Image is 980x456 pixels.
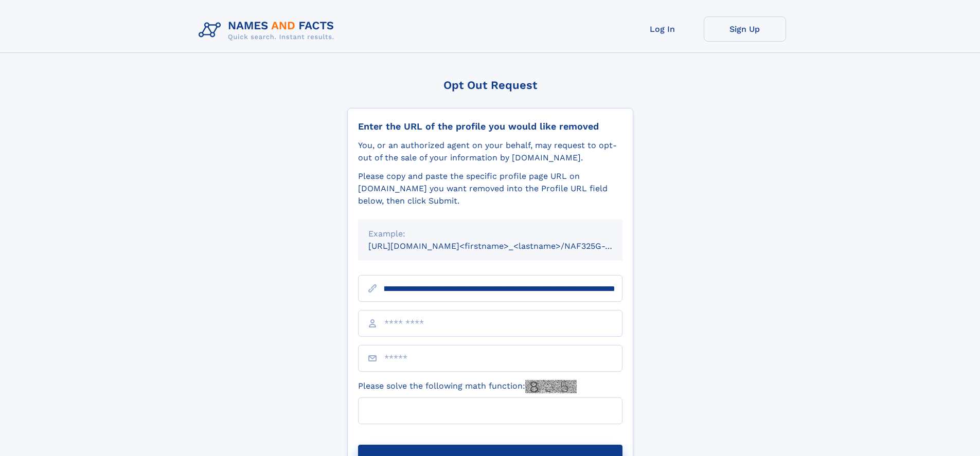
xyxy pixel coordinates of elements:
[194,16,343,44] img: Logo Names and Facts
[358,139,622,164] div: You, or an authorized agent on your behalf, may request to opt-out of the sale of your informatio...
[358,121,622,132] div: Enter the URL of the profile you would like removed
[621,16,704,42] a: Log In
[347,79,633,92] div: Opt Out Request
[368,241,642,251] small: [URL][DOMAIN_NAME]<firstname>_<lastname>/NAF325G-xxxxxxxx
[358,380,577,393] label: Please solve the following math function:
[704,16,786,42] a: Sign Up
[368,228,612,240] div: Example:
[358,170,622,207] div: Please copy and paste the specific profile page URL on [DOMAIN_NAME] you want removed into the Pr...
